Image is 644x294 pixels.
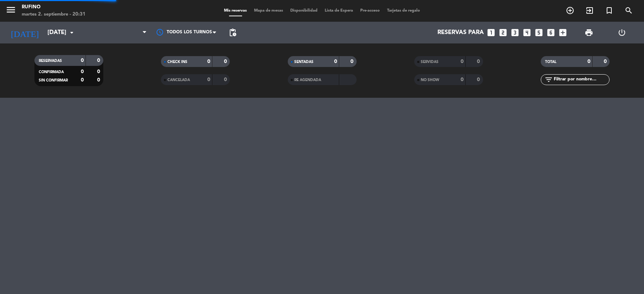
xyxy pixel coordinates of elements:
[294,60,313,64] span: SENTADAS
[498,28,508,37] i: looks_two
[167,60,187,64] span: CHECK INS
[207,59,210,64] strong: 0
[39,79,68,82] span: SIN CONFIRMAR
[350,59,355,64] strong: 0
[544,75,553,84] i: filter_list
[558,28,568,37] i: add_box
[224,77,228,82] strong: 0
[510,28,520,37] i: looks_3
[67,28,76,37] i: arrow_drop_down
[22,11,86,18] div: martes 2. septiembre - 20:31
[22,4,86,11] div: Rufino
[294,78,321,82] span: RE AGENDADA
[534,28,544,37] i: looks_5
[81,69,84,74] strong: 0
[224,59,228,64] strong: 0
[477,77,481,82] strong: 0
[5,4,16,18] button: menu
[97,69,101,74] strong: 0
[624,6,633,15] i: search
[477,59,481,64] strong: 0
[357,9,383,13] span: Pre-acceso
[5,25,44,41] i: [DATE]
[97,77,101,83] strong: 0
[39,70,64,74] span: CONFIRMADA
[522,28,532,37] i: looks_4
[546,28,556,37] i: looks_6
[566,6,574,15] i: add_circle_outline
[97,58,101,63] strong: 0
[321,9,357,13] span: Lista de Espera
[545,60,556,64] span: TOTAL
[437,29,484,36] span: Reservas para
[461,59,464,64] strong: 0
[5,4,16,15] i: menu
[39,59,62,63] span: RESERVADAS
[334,59,337,64] strong: 0
[207,77,210,82] strong: 0
[587,59,590,64] strong: 0
[287,9,321,13] span: Disponibilidad
[604,59,608,64] strong: 0
[585,28,593,37] span: print
[486,28,496,37] i: looks_one
[81,58,84,63] strong: 0
[585,6,594,15] i: exit_to_app
[167,78,190,82] span: CANCELADA
[553,76,609,84] input: Filtrar por nombre...
[81,77,84,83] strong: 0
[228,28,237,37] span: pending_actions
[606,22,639,43] div: LOG OUT
[618,28,626,37] i: power_settings_new
[220,9,250,13] span: Mis reservas
[383,9,424,13] span: Tarjetas de regalo
[421,60,439,64] span: SERVIDAS
[461,77,464,82] strong: 0
[605,6,614,15] i: turned_in_not
[250,9,287,13] span: Mapa de mesas
[421,78,439,82] span: NO SHOW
